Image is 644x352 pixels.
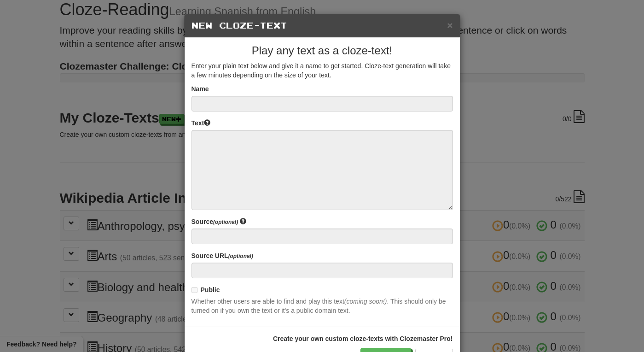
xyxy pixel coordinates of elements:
[191,84,209,94] label: Name
[191,287,197,293] input: Public
[191,251,253,260] label: Source URL
[191,217,247,226] label: Source
[228,253,253,259] em: (optional)
[191,45,453,57] h3: Play any text as a cloze-text!
[447,20,453,30] button: Close
[191,61,453,80] p: Enter your plain text below and give it a name to get started. Cloze-text generation will take a ...
[201,286,220,293] strong: Public
[213,219,238,225] em: (optional)
[191,118,211,128] label: Text
[191,297,453,315] p: Whether other users are able to find and play this text . This should only be turned on if you ow...
[191,21,453,30] h4: New Cloze-Text
[344,298,387,305] em: (coming soon!)
[273,335,453,342] strong: Create your own custom cloze-texts with Clozemaster Pro!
